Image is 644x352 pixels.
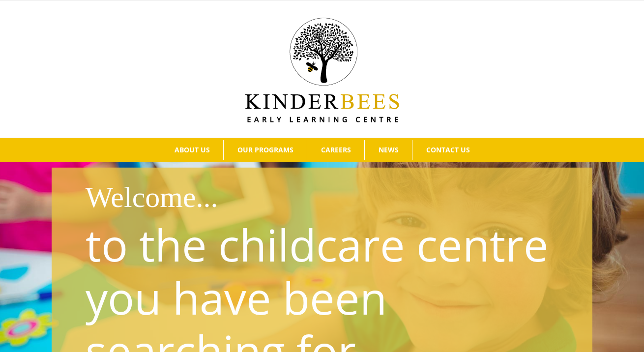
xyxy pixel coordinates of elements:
[245,18,399,122] img: Kinder Bees Logo
[15,138,629,162] nav: Main Menu
[161,140,223,160] a: ABOUT US
[224,140,307,160] a: OUR PROGRAMS
[379,147,399,153] span: NEWS
[237,147,293,153] span: OUR PROGRAMS
[175,147,210,153] span: ABOUT US
[412,140,483,160] a: CONTACT US
[426,147,470,153] span: CONTACT US
[307,140,364,160] a: CAREERS
[365,140,412,160] a: NEWS
[321,147,351,153] span: CAREERS
[86,176,585,218] h1: Welcome...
